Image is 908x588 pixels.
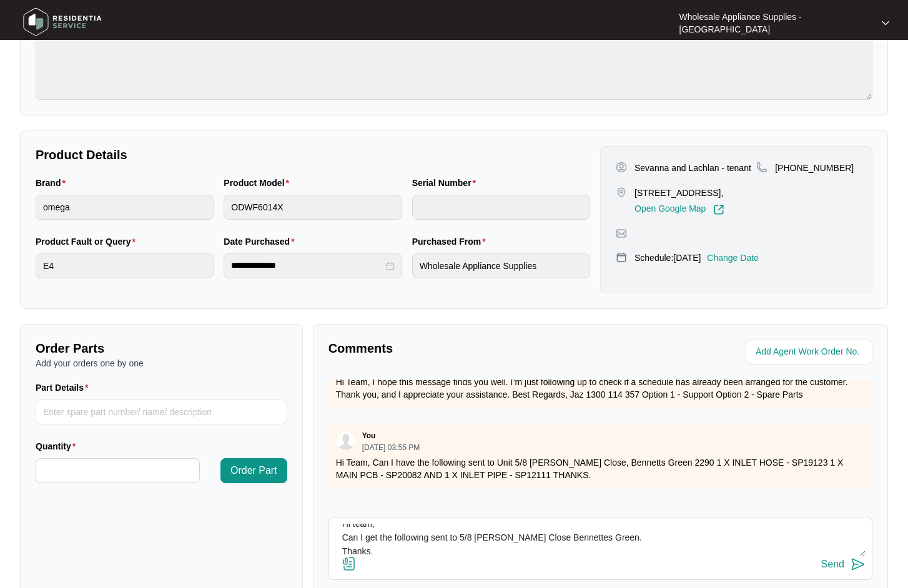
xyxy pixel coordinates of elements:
[337,431,355,450] img: user.svg
[412,177,481,189] label: Serial Number
[851,557,866,572] img: send-icon.svg
[412,235,491,248] label: Purchased From
[616,228,627,239] img: map-pin
[634,187,724,199] p: [STREET_ADDRESS],
[616,187,627,198] img: map-pin
[335,524,866,556] textarea: Hi team, Can I get the following sent to 5/8 [PERSON_NAME] Close Bennettes Green. Thanks.
[775,162,854,174] p: [PHONE_NUMBER]
[336,456,865,481] p: Hi Team, Can I have the following sent to Unit 5/8 [PERSON_NAME] Close, Bennetts Green 2290 1 X I...
[224,235,299,248] label: Date Purchased
[634,252,701,264] p: Schedule: [DATE]
[36,146,590,164] p: Product Details
[36,340,287,357] p: Order Parts
[756,162,767,173] img: map-pin
[36,253,214,278] input: Product Fault or Query
[713,204,724,215] img: Link-External
[36,357,287,370] p: Add your orders one by one
[821,559,844,570] div: Send
[224,195,402,220] input: Product Model
[882,20,889,26] img: dropdown arrow
[36,381,94,394] label: Part Details
[362,431,376,441] p: You
[36,399,287,424] input: Part Details
[328,340,592,357] p: Comments
[220,458,287,483] button: Order Part
[362,444,420,451] p: [DATE] 03:55 PM
[36,195,214,220] input: Brand
[679,11,871,36] p: Wholesale Appliance Supplies - [GEOGRAPHIC_DATA]
[36,16,872,100] textarea: Fault: light is flashing, and the dishwasher is not working.
[616,252,627,263] img: map-pin
[821,556,866,573] button: Send
[19,3,106,41] img: residentia service logo
[36,177,71,189] label: Brand
[634,162,751,174] p: Sevanna and Lachlan - tenant
[230,463,277,478] span: Order Part
[412,253,590,278] input: Purchased From
[36,440,81,453] label: Quantity
[412,195,590,220] input: Serial Number
[616,162,627,173] img: user-pin
[36,235,141,248] label: Product Fault or Query
[336,376,865,401] p: Hi Team, I hope this message finds you well. I’m just following up to check if a schedule has alr...
[36,459,199,483] input: Quantity
[342,556,357,571] img: file-attachment-doc.svg
[231,259,383,272] input: Date Purchased
[634,204,724,215] a: Open Google Map
[756,345,865,360] input: Add Agent Work Order No.
[224,177,294,189] label: Product Model
[707,252,759,264] p: Change Date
